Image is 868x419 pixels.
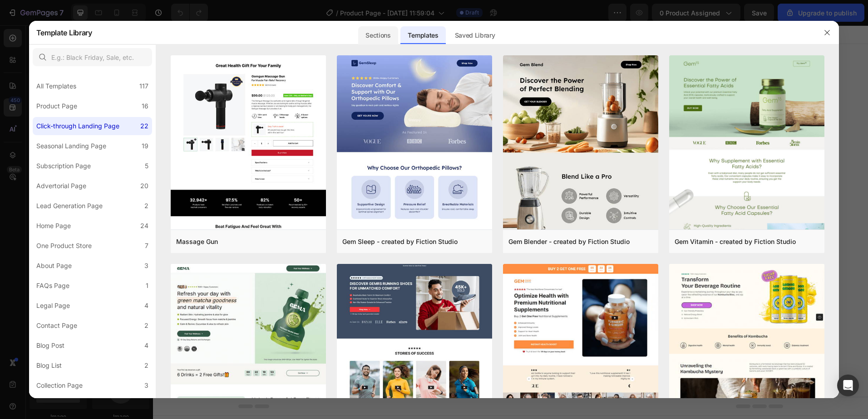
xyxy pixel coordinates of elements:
div: Open Intercom Messenger [837,375,859,396]
div: 3 [144,380,148,391]
button: Add elements [360,217,424,235]
div: Legal Page [36,300,70,311]
div: 22 [140,121,148,132]
div: Subscription Page [36,161,91,171]
div: 117 [139,81,148,92]
h2: Template Library [36,21,92,44]
div: One Product Store [36,240,92,251]
div: Click-through Landing Page [36,121,119,132]
div: Start with Generating from URL or image [296,268,419,275]
div: Saved Library [448,26,503,44]
input: E.g.: Black Friday, Sale, etc. [33,48,152,66]
div: 16 [142,101,148,112]
div: 1 [146,280,148,291]
div: 19 [142,141,148,151]
div: 4 [144,340,148,351]
div: 7 [145,240,148,251]
div: Home Page [36,220,71,231]
div: 3 [144,260,148,271]
div: About Page [36,260,72,271]
div: Lead Generation Page [36,200,103,211]
div: Product Page [36,101,77,112]
div: Sections [358,26,398,44]
div: Advertorial Page [36,180,86,191]
button: Add sections [292,217,354,235]
div: 4 [144,300,148,311]
div: All Templates [36,81,76,92]
div: Gem Sleep - created by Fiction Studio [342,236,458,247]
div: 2 [144,360,148,371]
div: Gem Blender - created by Fiction Studio [508,236,630,247]
div: 5 [145,161,148,171]
div: Seasonal Landing Page [36,141,106,151]
div: Start with Sections from sidebar [303,199,413,210]
div: 20 [140,180,148,191]
div: FAQs Page [36,280,69,291]
div: Gem Vitamin - created by Fiction Studio [675,236,796,247]
div: Massage Gun [176,236,218,247]
div: Contact Page [36,320,77,331]
div: Templates [400,26,445,44]
div: Collection Page [36,380,83,391]
div: 2 [144,320,148,331]
div: 24 [140,220,148,231]
div: Blog Post [36,340,64,351]
div: Blog List [36,360,62,371]
div: 2 [144,200,148,211]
